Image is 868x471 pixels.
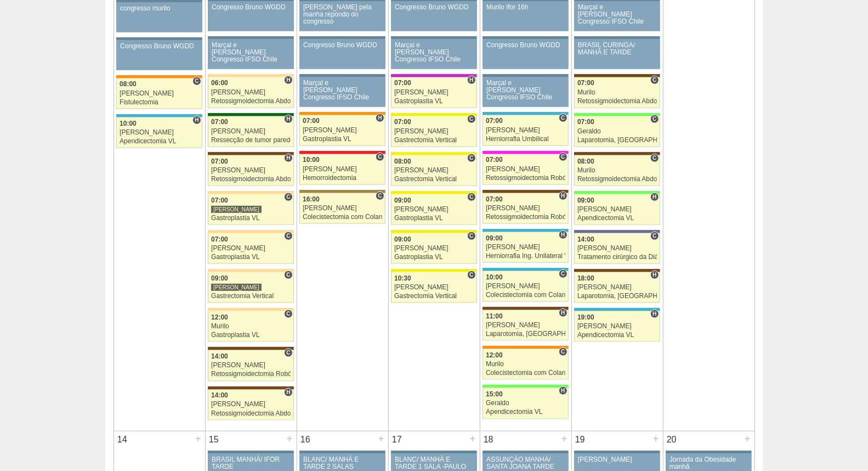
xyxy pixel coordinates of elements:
[212,4,290,11] div: Congresso Bruno WGDD
[577,167,657,174] div: Murilo
[577,197,594,204] span: 09:00
[211,158,228,165] span: 07:00
[303,4,382,26] div: [PERSON_NAME] pela manha repondo do congresso
[574,308,660,311] div: Key: Neomater
[394,293,474,300] div: Gastrectomia Vertical
[394,254,474,261] div: Gastroplastia VL
[208,311,293,342] a: C 12:00 Murilo Gastroplastia VL
[650,232,659,240] span: Consultório
[120,138,199,145] div: Apendicectomia VL
[395,4,473,11] div: Congresso Bruno WGDD
[486,195,503,203] span: 07:00
[483,36,568,40] div: Key: Aviso
[208,272,293,303] a: C 09:00 [PERSON_NAME] Gastrectomia Vertical
[391,36,476,40] div: Key: Aviso
[651,431,661,446] div: +
[303,127,382,134] div: [PERSON_NAME]
[666,451,751,454] div: Key: Aviso
[574,269,660,272] div: Key: Santa Joana
[208,155,293,186] a: H 07:00 [PERSON_NAME] Retossigmoidectomia Abdominal VL
[116,117,202,148] a: H 10:00 [PERSON_NAME] Apendicectomia VL
[211,128,291,135] div: [PERSON_NAME]
[577,206,657,213] div: [PERSON_NAME]
[577,158,594,165] span: 08:00
[650,115,659,124] span: Consultório
[559,270,567,278] span: Consultório
[303,136,382,143] div: Gastroplastia VL
[120,120,137,127] span: 10:00
[559,114,567,122] span: Consultório
[391,191,476,194] div: Key: Santa Rita
[208,113,293,116] div: Key: Santa Maria
[299,74,385,77] div: Key: Aviso
[208,36,293,40] div: Key: Aviso
[572,431,589,448] div: 19
[577,128,657,135] div: Geraldo
[394,206,474,213] div: [PERSON_NAME]
[211,332,291,339] div: Gastroplastia VL
[577,332,657,339] div: Apendicectomia VL
[211,98,291,105] div: Retossigmoidectomia Abdominal VL
[116,75,202,78] div: Key: São Luiz - SCS
[303,117,320,125] span: 07:00
[391,155,476,186] a: C 08:00 [PERSON_NAME] Gastrectomia Vertical
[211,118,228,126] span: 07:00
[391,152,476,155] div: Key: Santa Rita
[211,235,228,243] span: 07:00
[574,40,660,69] a: BRASIL CURINGA/ MANHÃ E TARDE
[394,128,474,135] div: [PERSON_NAME]
[394,235,411,243] span: 09:00
[303,195,320,203] span: 16:00
[299,112,385,115] div: Key: São Luiz - SCS
[211,176,291,183] div: Retossigmoidectomia Abdominal VL
[486,136,565,143] div: Herniorrafia Umbilical
[208,386,293,390] div: Key: Santa Joana
[211,245,291,252] div: [PERSON_NAME]
[284,76,292,85] span: Hospital
[284,193,292,201] span: Consultório
[483,40,568,69] a: Congresso Bruno WGDD
[467,232,475,240] span: Consultório
[192,77,201,86] span: Consultório
[208,350,293,381] a: C 14:00 [PERSON_NAME] Retossigmoidectomia Robótica
[577,323,657,330] div: [PERSON_NAME]
[391,113,476,116] div: Key: Santa Rita
[483,346,568,349] div: Key: São Luiz - SCS
[483,190,568,193] div: Key: Santa Joana
[211,274,228,282] span: 09:00
[577,215,657,222] div: Apendicectomia VL
[299,115,385,146] a: H 07:00 [PERSON_NAME] Gastroplastia VL
[211,362,291,369] div: [PERSON_NAME]
[376,192,384,200] span: Consultório
[211,79,228,87] span: 06:00
[486,408,565,416] div: Apendicectomia VL
[559,386,567,395] span: Hospital
[208,194,293,225] a: C 07:00 [PERSON_NAME] Gastroplastia VL
[299,2,385,31] a: [PERSON_NAME] pela manha repondo do congresso
[467,115,475,124] span: Consultório
[574,311,660,342] a: H 19:00 [PERSON_NAME] Apendicectomia VL
[211,137,291,144] div: Ressecção de tumor parede abdominal pélvica
[211,313,228,321] span: 12:00
[208,347,293,350] div: Key: Santa Joana
[486,361,565,368] div: Murilo
[194,431,203,446] div: +
[486,214,565,221] div: Retossigmoidectomia Robótica
[208,152,293,155] div: Key: Santa Joana
[559,192,567,200] span: Hospital
[486,156,503,164] span: 07:00
[486,127,565,134] div: [PERSON_NAME]
[467,76,475,85] span: Hospital
[116,37,202,41] div: Key: Aviso
[574,272,660,303] a: H 18:00 [PERSON_NAME] Laparotomia, [GEOGRAPHIC_DATA], Drenagem, Bridas VL
[483,388,568,419] a: H 15:00 Geraldo Apendicectomia VL
[483,451,568,454] div: Key: Aviso
[211,401,291,408] div: [PERSON_NAME]
[394,98,474,105] div: Gastroplastia VL
[208,40,293,69] a: Marçal e [PERSON_NAME] Congresso IFSO Chile
[211,167,291,174] div: [PERSON_NAME]
[483,193,568,224] a: H 07:00 [PERSON_NAME] Retossigmoidectomia Robótica
[577,79,594,87] span: 07:00
[486,456,565,470] div: ASSUNÇÃO MANHÃ/ SANTA JOANA TARDE
[211,391,228,399] span: 14:00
